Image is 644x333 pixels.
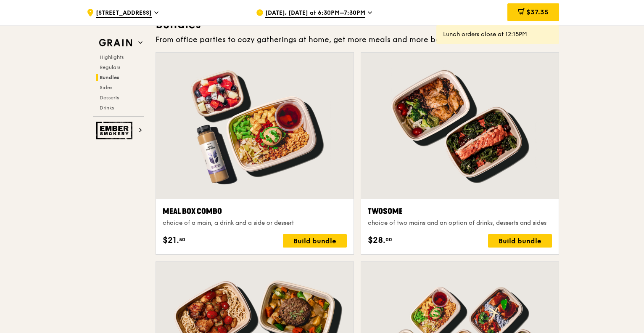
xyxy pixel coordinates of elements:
[488,234,552,248] div: Build bundle
[100,95,119,101] span: Desserts
[163,234,179,247] span: $21.
[96,9,152,18] span: [STREET_ADDRESS]
[96,122,135,139] img: Ember Smokery web logo
[179,236,185,243] span: 50
[100,105,114,111] span: Drinks
[100,75,119,80] span: Bundles
[526,8,549,16] span: $37.35
[368,219,552,227] div: choice of two mains and an option of drinks, desserts and sides
[100,85,112,91] span: Sides
[100,64,120,70] span: Regulars
[163,219,347,227] div: choice of a main, a drink and a side or dessert
[368,205,552,217] div: Twosome
[265,9,365,18] span: [DATE], [DATE] at 6:30PM–7:30PM
[96,35,135,51] img: Grain web logo
[163,205,347,217] div: Meal Box Combo
[283,234,347,248] div: Build bundle
[368,234,385,247] span: $28.
[100,54,124,60] span: Highlights
[385,236,392,243] span: 00
[443,30,552,39] div: Lunch orders close at 12:15PM
[156,34,559,45] div: From office parties to cozy gatherings at home, get more meals and more bang for your buck.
